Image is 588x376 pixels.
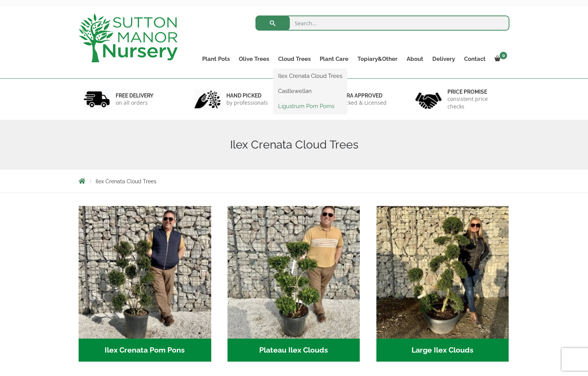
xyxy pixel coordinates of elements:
[198,54,234,64] a: Plant Pots
[500,52,507,59] span: 0
[337,92,387,99] h6: Defra approved
[376,206,509,339] img: Large Ilex Clouds
[402,54,428,64] a: About
[79,14,178,62] img: logo
[428,54,460,64] a: Delivery
[234,54,274,64] a: Olive Trees
[255,15,510,31] input: Search...
[226,99,268,107] p: by professionals
[274,54,315,64] a: Cloud Trees
[227,206,360,362] a: Visit product category Plateau Ilex Clouds
[116,99,153,107] p: on all orders
[315,54,353,64] a: Plant Care
[376,206,509,362] a: Visit product category Large Ilex Clouds
[353,54,402,64] a: Topiary&Other
[227,206,360,339] img: Plateau Ilex Clouds
[96,178,156,184] span: Ilex Crenata Cloud Trees
[274,85,347,97] a: Castlewellan
[84,90,110,109] img: 1.jpg
[79,206,211,362] a: Visit product category Ilex Crenata Pom Pons
[490,54,509,64] a: 0
[415,88,442,111] img: 4.jpg
[116,92,153,99] h6: FREE DELIVERY
[226,92,268,99] h6: hand picked
[376,339,509,362] h2: Large Ilex Clouds
[274,101,347,112] a: Ligustrum Pom Poms
[79,178,509,184] nav: Breadcrumbs
[447,95,505,110] p: consistent price checks
[79,138,509,152] h1: Ilex Crenata Cloud Trees
[337,99,387,107] p: checked & Licensed
[460,54,490,64] a: Contact
[79,339,211,362] h2: Ilex Crenata Pom Pons
[79,206,211,339] img: Ilex Crenata Pom Pons
[227,339,360,362] h2: Plateau Ilex Clouds
[194,90,221,109] img: 2.jpg
[274,70,347,82] a: Ilex Crenata Cloud Trees
[447,88,505,95] h6: Price promise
